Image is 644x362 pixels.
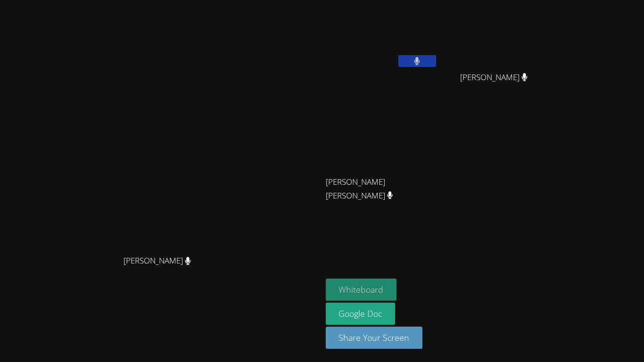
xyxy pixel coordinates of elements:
[460,71,528,84] span: [PERSON_NAME]
[326,175,430,203] span: [PERSON_NAME] [PERSON_NAME]
[326,303,396,325] a: Google Doc
[326,327,423,349] button: Share Your Screen
[124,254,191,268] span: [PERSON_NAME]
[326,279,397,301] button: Whiteboard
